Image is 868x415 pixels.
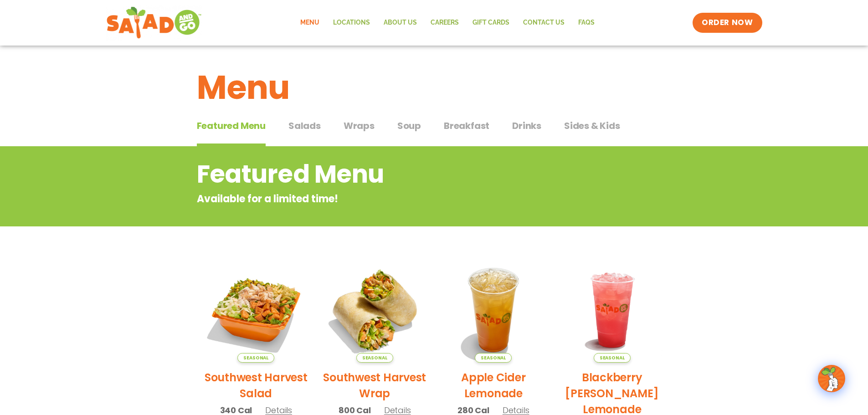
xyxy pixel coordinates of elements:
[204,369,309,401] h2: Southwest Harvest Salad
[560,257,665,363] img: Product photo for Blackberry Bramble Lemonade
[344,119,375,133] span: Wraps
[441,257,546,363] img: Product photo for Apple Cider Lemonade
[322,257,427,363] img: Product photo for Southwest Harvest Wrap
[326,12,377,33] a: Locations
[564,119,620,133] span: Sides & Kids
[293,12,326,33] a: Menu
[444,119,489,133] span: Breakfast
[397,119,421,133] span: Soup
[197,119,266,133] span: Featured Menu
[288,119,321,133] span: Salads
[441,369,546,401] h2: Apple Cider Lemonade
[237,353,274,363] span: Seasonal
[377,12,424,33] a: About Us
[106,5,202,41] img: new-SAG-logo-768×292
[204,257,309,363] img: Product photo for Southwest Harvest Salad
[571,12,601,33] a: FAQs
[197,63,672,112] h1: Menu
[693,13,762,33] a: ORDER NOW
[512,119,541,133] span: Drinks
[293,12,601,33] nav: Menu
[466,12,516,33] a: GIFT CARDS
[702,17,753,28] span: ORDER NOW
[322,369,427,401] h2: Southwest Harvest Wrap
[475,353,512,363] span: Seasonal
[197,191,598,206] p: Available for a limited time!
[819,366,844,391] img: wpChatIcon
[594,353,631,363] span: Seasonal
[516,12,571,33] a: Contact Us
[197,156,598,193] h2: Featured Menu
[356,353,393,363] span: Seasonal
[424,12,466,33] a: Careers
[197,116,672,147] div: Tabbed content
